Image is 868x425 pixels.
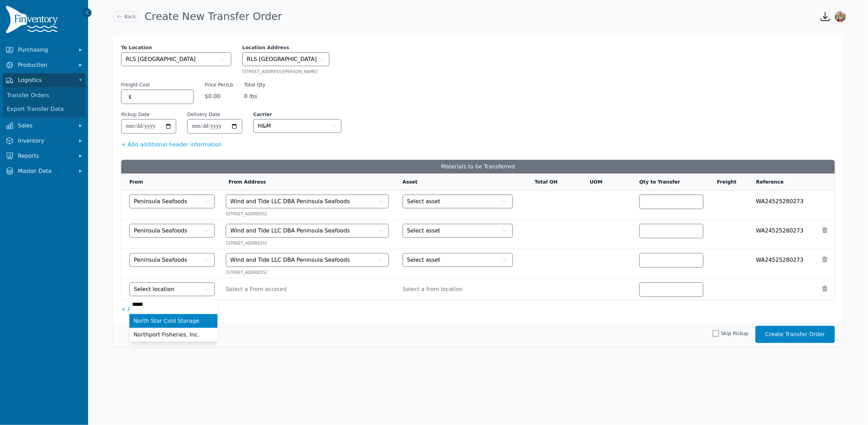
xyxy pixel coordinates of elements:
th: Qty to Transfer [631,174,709,190]
span: Select a From account [226,285,389,293]
span: Select asset [407,256,441,264]
span: Peninsula Seafoods [134,227,187,235]
input: Select location [129,298,218,311]
button: Peninsula Seafoods [129,195,215,208]
span: Inventory [18,137,73,145]
span: Select location [134,285,174,293]
button: Select asset [403,253,513,267]
span: Sales [18,122,73,130]
span: Select asset [407,197,441,206]
label: Pickup Date [121,111,150,118]
span: Reports [18,152,73,160]
button: Inventory [3,134,85,148]
span: Peninsula Seafoods [134,197,187,206]
button: Sales [3,119,85,133]
td: WA24525280273 [748,220,820,249]
div: [STREET_ADDRESS] [226,240,389,246]
label: Price Per/Lb [205,81,233,88]
button: Reports [3,149,85,163]
span: Select a from location [403,281,521,293]
span: $0.00 [205,92,233,101]
span: H&M [258,122,271,130]
th: From [121,174,220,190]
button: Wind and Tide LLC DBA Peninsula Seafoods [226,253,389,267]
span: Wind and Tide LLC DBA Peninsula Seafoods [230,197,350,206]
td: WA24525280273 [748,249,820,278]
button: Create Transfer Order [755,326,835,343]
img: Sera Wheeler [835,11,846,22]
button: Wind and Tide LLC DBA Peninsula Seafoods [226,224,389,238]
label: Carrier [253,111,341,118]
span: Peninsula Seafoods [134,256,187,264]
th: Freight [709,174,748,190]
th: Total OH [527,174,582,190]
button: Peninsula Seafoods [129,253,215,267]
a: Back [113,11,139,22]
th: Reference [748,174,820,190]
button: Remove [822,227,828,234]
div: [STREET_ADDRESS][PERSON_NAME] [242,69,329,74]
label: Freight Cost [121,81,150,88]
button: Wind and Tide LLC DBA Peninsula Seafoods [226,195,389,208]
a: Transfer Orders [4,89,84,102]
span: Wind and Tide LLC DBA Peninsula Seafoods [230,256,350,264]
button: Select asset [403,195,513,208]
button: Select location [129,282,215,296]
h1: Create New Transfer Order [145,10,282,23]
button: Master Data [3,164,85,178]
span: RLS [GEOGRAPHIC_DATA] [247,55,317,63]
button: Logistics [3,73,85,87]
label: Delivery Date [187,111,220,118]
span: Skip Pickup [721,330,748,337]
div: [STREET_ADDRESS] [226,211,389,217]
span: $ [126,93,134,101]
span: Master Data [18,167,73,175]
span: Logistics [18,76,73,84]
button: Remove [822,256,828,263]
button: Remove [822,285,828,292]
button: Purchasing [3,43,85,57]
button: RLS [GEOGRAPHIC_DATA] [121,52,231,66]
img: Finventory [6,6,61,36]
span: RLS [GEOGRAPHIC_DATA] [126,55,195,63]
span: Wind and Tide LLC DBA Peninsula Seafoods [230,227,350,235]
label: Total Qty [244,81,265,88]
label: To Location [121,44,231,51]
label: Location Address [242,44,329,51]
h3: Materials to be Transferred [121,160,835,174]
button: RLS [GEOGRAPHIC_DATA] [242,52,329,66]
th: From Address [220,174,394,190]
div: [STREET_ADDRESS] [226,270,389,275]
th: UOM [582,174,631,190]
span: Purchasing [18,46,73,54]
button: Production [3,58,85,72]
span: 0 lbs [244,92,265,101]
span: Select asset [407,227,441,235]
button: + Add Additional Assets to Transfer [121,305,219,313]
button: + Add additional header information [121,141,222,149]
td: WA24525280273 [748,190,820,220]
button: Select asset [403,224,513,238]
a: Export Transfer Data [4,102,84,116]
span: Production [18,61,73,69]
th: Asset [394,174,527,190]
button: H&M [253,119,341,133]
button: Peninsula Seafoods [129,224,215,238]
